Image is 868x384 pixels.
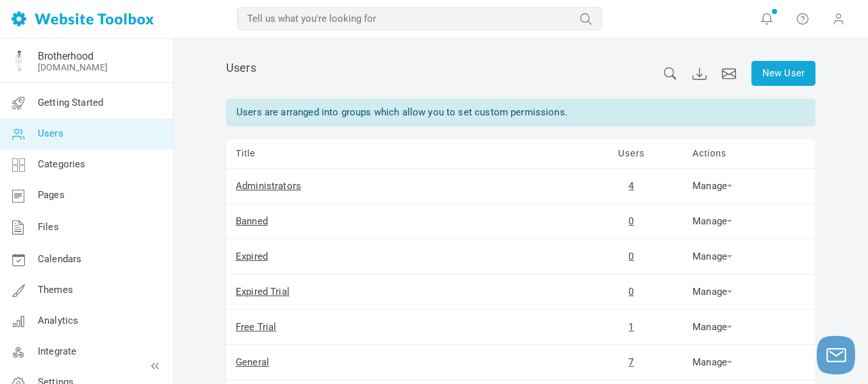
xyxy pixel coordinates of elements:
[8,51,29,71] img: Facebook%20Profile%20Pic%20Guy%20Blue%20Best.png
[236,180,301,192] a: Administrators
[628,251,634,262] a: 0
[38,97,103,108] span: Getting Started
[692,356,732,368] a: Manage
[226,139,580,169] td: Title
[236,286,290,297] a: Expired Trial
[628,286,634,297] a: 0
[628,356,634,368] a: 7
[38,346,76,357] span: Integrate
[38,62,108,72] a: [DOMAIN_NAME]
[226,99,815,126] div: Users are arranged into groups which allow you to set custom permissions.
[683,139,815,169] td: Actions
[38,50,94,62] a: Brotherhood
[628,321,634,333] a: 1
[236,356,269,368] a: General
[38,284,73,296] span: Themes
[751,61,815,86] a: New User
[38,158,86,170] span: Categories
[628,215,634,227] a: 0
[38,315,78,326] span: Analytics
[226,61,256,74] span: Users
[237,7,602,30] input: Tell us what you're looking for
[692,215,732,227] a: Manage
[38,128,63,139] span: Users
[628,180,634,192] a: 4
[580,139,683,169] td: Users
[236,251,268,262] a: Expired
[692,321,732,333] a: Manage
[38,189,65,201] span: Pages
[692,286,732,297] a: Manage
[817,336,855,374] button: Launch chat
[38,253,81,265] span: Calendars
[236,215,268,227] a: Banned
[236,321,277,333] a: Free Trial
[692,251,732,262] a: Manage
[38,221,59,233] span: Files
[692,180,732,192] a: Manage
